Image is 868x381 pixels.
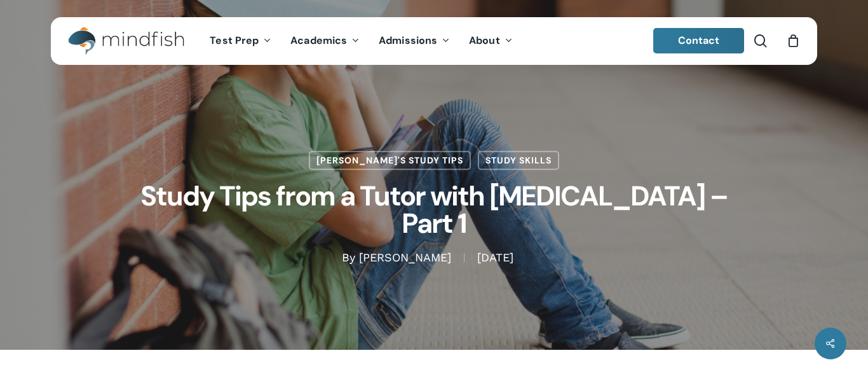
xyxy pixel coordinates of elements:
[281,36,369,46] a: Academics
[51,17,817,65] header: Main Menu
[653,28,745,53] a: Contact
[309,151,471,170] a: [PERSON_NAME]'s Study Tips
[784,297,850,363] iframe: Chatbot
[459,36,522,46] a: About
[678,34,720,47] span: Contact
[210,34,259,47] span: Test Prep
[379,34,437,47] span: Admissions
[200,36,281,46] a: Test Prep
[464,254,526,263] span: [DATE]
[342,254,355,263] span: By
[200,17,522,65] nav: Main Menu
[786,34,800,48] a: Cart
[469,34,500,47] span: About
[369,36,459,46] a: Admissions
[116,170,752,250] h1: Study Tips from a Tutor with [MEDICAL_DATA] – Part 1
[478,151,559,170] a: Study Skills
[290,34,347,47] span: Academics
[359,251,451,265] a: [PERSON_NAME]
